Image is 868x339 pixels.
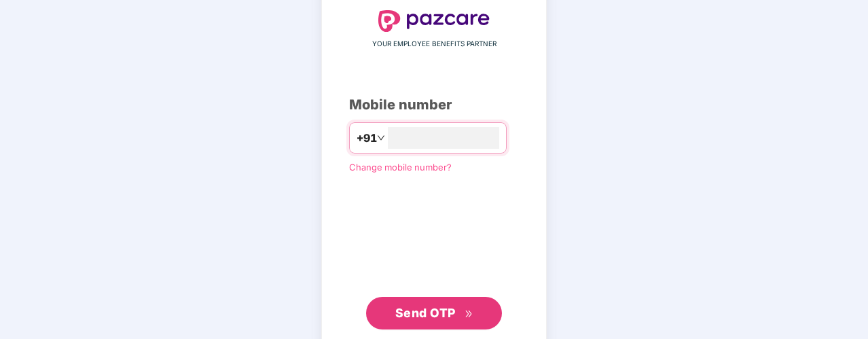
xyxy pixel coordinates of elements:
img: logo [378,10,490,32]
button: Send OTPdouble-right [366,297,502,329]
span: double-right [465,310,473,319]
span: YOUR EMPLOYEE BENEFITS PARTNER [372,39,496,50]
span: down [377,134,385,142]
span: Send OTP [395,306,456,320]
a: Change mobile number? [349,162,452,173]
div: Mobile number [349,94,519,115]
span: +91 [357,130,377,147]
